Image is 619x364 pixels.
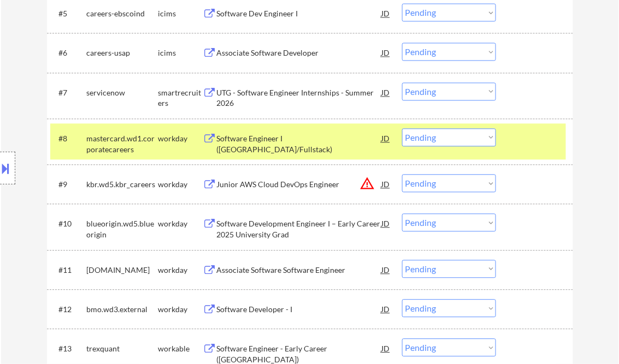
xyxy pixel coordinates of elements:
div: Software Developer - I [217,304,382,315]
div: Associate Software Software Engineer [217,265,382,276]
div: Software Dev Engineer I [217,8,382,19]
div: Software Engineer I ([GEOGRAPHIC_DATA]/Fullstack) [217,133,382,154]
div: trexquant [87,343,158,354]
div: #6 [59,47,78,58]
div: #5 [59,8,78,19]
div: UTG - Software Engineer Internships - Summer 2026 [217,87,382,109]
div: Software Development Engineer I – Early Career 2025 University Grad [217,218,382,240]
div: #11 [59,265,78,276]
div: icims [158,47,203,58]
div: [DOMAIN_NAME] [87,265,158,276]
button: warning_amber [360,176,375,191]
div: icims [158,8,203,19]
div: #12 [59,304,78,315]
div: Junior AWS Cloud DevOps Engineer [217,179,382,190]
div: #13 [59,343,78,354]
div: JD [381,3,392,23]
div: JD [381,82,392,102]
div: workable [158,343,203,354]
div: JD [381,213,392,233]
div: Associate Software Developer [217,47,382,58]
div: careers-usap [87,47,158,58]
div: workday [158,265,203,276]
div: careers-ebscoind [87,8,158,19]
div: JD [381,128,392,148]
div: JD [381,338,392,358]
div: workday [158,304,203,315]
div: bmo.wd3.external [87,304,158,315]
div: JD [381,299,392,319]
div: JD [381,174,392,194]
div: JD [381,260,392,279]
div: JD [381,43,392,62]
